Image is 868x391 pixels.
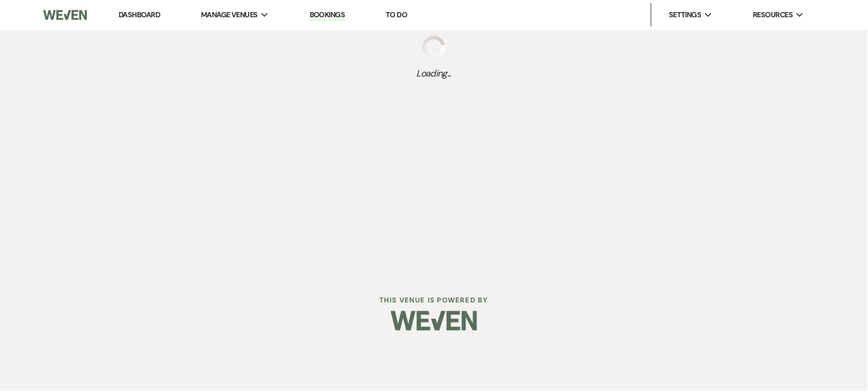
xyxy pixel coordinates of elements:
[753,9,793,21] span: Resources
[669,9,702,21] span: Settings
[417,67,452,80] span: Loading...
[119,10,160,20] a: Dashboard
[201,9,258,21] span: Manage Venues
[43,3,86,27] img: Weven Logo
[310,10,345,21] a: Bookings
[386,10,407,20] a: To Do
[391,301,477,341] img: Weven Logo
[422,36,446,59] img: loading spinner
